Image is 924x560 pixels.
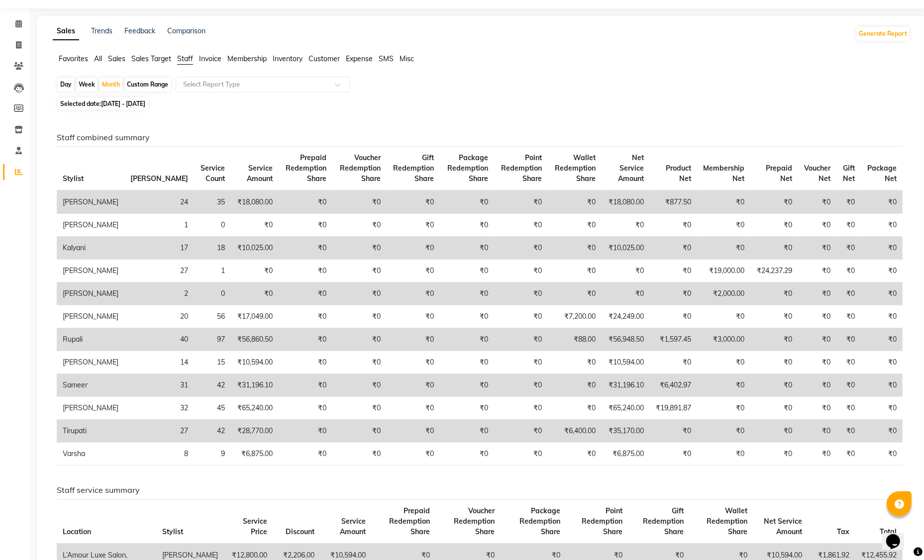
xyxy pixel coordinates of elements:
[798,351,837,374] td: ₹0
[124,305,194,328] td: 20
[400,54,414,63] span: Misc
[751,305,798,328] td: ₹0
[650,214,697,237] td: ₹0
[548,328,602,351] td: ₹88.00
[697,420,751,443] td: ₹0
[837,328,861,351] td: ₹0
[650,190,697,214] td: ₹877.50
[798,305,837,328] td: ₹0
[697,351,751,374] td: ₹0
[548,190,602,214] td: ₹0
[387,420,440,443] td: ₹0
[58,97,148,110] span: Selected date:
[387,328,440,351] td: ₹0
[308,54,340,63] span: Customer
[494,443,548,466] td: ₹0
[643,506,684,536] span: Gift Redemption Share
[124,374,194,397] td: 31
[57,397,124,420] td: [PERSON_NAME]
[387,282,440,305] td: ₹0
[440,237,494,260] td: ₹0
[57,214,124,237] td: [PERSON_NAME]
[194,397,231,420] td: 45
[837,214,861,237] td: ₹0
[231,282,279,305] td: ₹0
[332,443,386,466] td: ₹0
[332,351,386,374] td: ₹0
[494,260,548,282] td: ₹0
[194,305,231,328] td: 56
[447,153,488,183] span: Package Redemption Share
[861,443,903,466] td: ₹0
[618,153,644,183] span: Net Service Amount
[519,506,560,536] span: Package Redemption Share
[837,443,861,466] td: ₹0
[650,397,697,420] td: ₹19,891.87
[861,420,903,443] td: ₹0
[837,260,861,282] td: ₹0
[332,374,386,397] td: ₹0
[440,282,494,305] td: ₹0
[273,54,303,63] span: Inventory
[387,374,440,397] td: ₹0
[279,420,332,443] td: ₹0
[440,443,494,466] td: ₹0
[843,164,855,183] span: Gift Net
[194,351,231,374] td: 15
[602,328,650,351] td: ₹56,948.50
[861,328,903,351] td: ₹0
[279,443,332,466] td: ₹0
[194,190,231,214] td: 35
[704,164,745,183] span: Membership Net
[837,374,861,397] td: ₹0
[861,282,903,305] td: ₹0
[494,397,548,420] td: ₹0
[602,260,650,282] td: ₹0
[602,443,650,466] td: ₹6,875.00
[94,54,102,63] span: All
[837,237,861,260] td: ₹0
[57,374,124,397] td: Sameer
[454,506,495,536] span: Voucher Redemption Share
[57,351,124,374] td: [PERSON_NAME]
[124,443,194,466] td: 8
[548,351,602,374] td: ₹0
[867,164,897,183] span: Package Net
[201,164,225,183] span: Service Count
[340,517,366,536] span: Service Amount
[751,260,798,282] td: ₹24,237.29
[501,153,542,183] span: Point Redemption Share
[766,164,792,183] span: Prepaid Net
[837,527,849,536] span: Tax
[602,374,650,397] td: ₹31,196.10
[162,527,183,536] span: Stylist
[494,420,548,443] td: ₹0
[101,100,145,107] span: [DATE] - [DATE]
[697,305,751,328] td: ₹0
[602,237,650,260] td: ₹10,025.00
[194,420,231,443] td: 42
[57,305,124,328] td: [PERSON_NAME]
[124,328,194,351] td: 40
[798,237,837,260] td: ₹0
[124,78,171,92] div: Custom Range
[194,214,231,237] td: 0
[194,237,231,260] td: 18
[798,420,837,443] td: ₹0
[751,237,798,260] td: ₹0
[548,237,602,260] td: ₹0
[390,506,430,536] span: Prepaid Redemption Share
[231,374,279,397] td: ₹31,196.10
[227,54,267,63] span: Membership
[346,54,373,63] span: Expense
[279,397,332,420] td: ₹0
[440,420,494,443] td: ₹0
[279,190,332,214] td: ₹0
[440,397,494,420] td: ₹0
[387,237,440,260] td: ₹0
[805,164,831,183] span: Voucher Net
[494,305,548,328] td: ₹0
[387,214,440,237] td: ₹0
[177,54,193,63] span: Staff
[124,237,194,260] td: 17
